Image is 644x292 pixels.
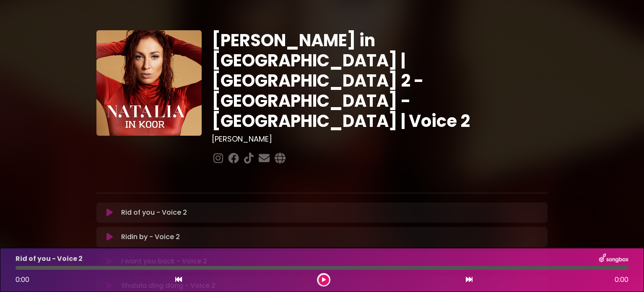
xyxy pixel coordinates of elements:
[599,253,628,264] img: songbox-logo-white.png
[121,232,180,242] p: Ridin by - Voice 2
[212,134,548,144] h3: [PERSON_NAME]
[121,208,187,218] p: Rid of you - Voice 2
[615,275,628,285] span: 0:00
[16,275,29,284] span: 0:00
[16,254,83,264] p: Rid of you - Voice 2
[212,30,548,131] h1: [PERSON_NAME] in [GEOGRAPHIC_DATA] | [GEOGRAPHIC_DATA] 2 - [GEOGRAPHIC_DATA] - [GEOGRAPHIC_DATA] ...
[96,30,202,136] img: YTVS25JmS9CLUqXqkEhs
